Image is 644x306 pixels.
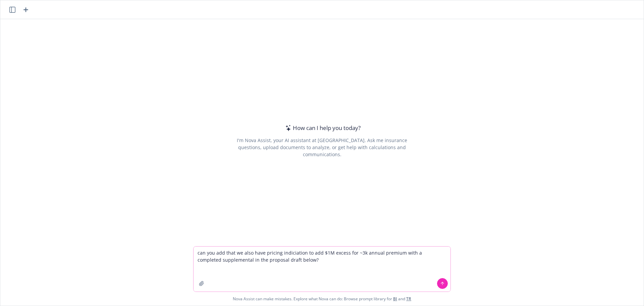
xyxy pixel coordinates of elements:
[393,296,397,302] a: BI
[3,292,641,306] span: Nova Assist can make mistakes. Explore what Nova can do: Browse prompt library for and
[406,296,411,302] a: TR
[227,137,416,158] div: I'm Nova Assist, your AI assistant at [GEOGRAPHIC_DATA]. Ask me insurance questions, upload docum...
[283,124,361,132] div: How can I help you today?
[194,247,450,292] textarea: can you add that we also have pricing indiciation to add $1M excess for ~3k annual premium with a...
